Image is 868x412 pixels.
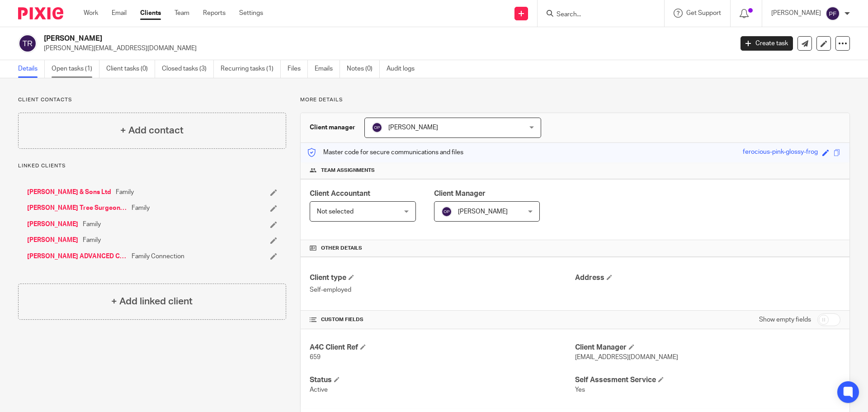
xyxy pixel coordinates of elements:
[18,34,37,53] img: svg%3E
[310,316,575,323] h4: CUSTOM FIELDS
[27,188,111,197] a: [PERSON_NAME] & Sons Ltd
[310,190,370,197] span: Client Accountant
[388,124,438,131] span: [PERSON_NAME]
[106,60,155,78] a: Client tasks (0)
[18,7,63,19] img: Pixie
[175,9,189,18] a: Team
[575,273,840,283] h4: Address
[44,34,590,43] h2: [PERSON_NAME]
[458,208,508,215] span: [PERSON_NAME]
[112,9,127,18] a: Email
[310,123,355,132] h3: Client manager
[575,387,585,393] span: Yes
[18,162,286,170] p: Linked clients
[83,220,101,229] span: Family
[556,11,637,19] input: Search
[575,375,840,385] h4: Self Assesment Service
[741,36,793,51] a: Create task
[310,343,575,352] h4: A4C Client Ref
[83,236,101,245] span: Family
[132,204,150,213] span: Family
[771,9,821,18] p: [PERSON_NAME]
[759,315,811,324] label: Show empty fields
[686,10,721,16] span: Get Support
[120,123,184,137] h4: + Add contact
[387,60,421,78] a: Audit logs
[317,208,354,215] span: Not selected
[132,252,184,261] span: Family Connection
[116,188,134,197] span: Family
[321,167,375,174] span: Team assignments
[27,204,127,213] a: [PERSON_NAME] Tree Surgeons Ltd
[111,294,193,308] h4: + Add linked client
[27,236,78,245] a: [PERSON_NAME]
[372,122,382,133] img: svg%3E
[310,273,575,283] h4: Client type
[434,190,486,197] span: Client Manager
[18,60,45,78] a: Details
[310,387,328,393] span: Active
[162,60,214,78] a: Closed tasks (3)
[27,252,127,261] a: [PERSON_NAME] ADVANCED CONSULTING LTD
[288,60,308,78] a: Files
[321,245,362,252] span: Other details
[743,147,818,158] div: ferocious-pink-glossy-frog
[307,148,463,157] p: Master code for secure communications and files
[52,60,99,78] a: Open tasks (1)
[203,9,226,18] a: Reports
[27,220,78,229] a: [PERSON_NAME]
[18,96,286,104] p: Client contacts
[221,60,281,78] a: Recurring tasks (1)
[315,60,340,78] a: Emails
[140,9,161,18] a: Clients
[239,9,263,18] a: Settings
[575,354,678,360] span: [EMAIL_ADDRESS][DOMAIN_NAME]
[347,60,380,78] a: Notes (0)
[310,354,321,360] span: 659
[300,96,850,104] p: More details
[310,285,575,294] p: Self-employed
[826,6,840,21] img: svg%3E
[441,206,452,217] img: svg%3E
[44,44,727,53] p: [PERSON_NAME][EMAIL_ADDRESS][DOMAIN_NAME]
[84,9,98,18] a: Work
[575,343,840,352] h4: Client Manager
[310,375,575,385] h4: Status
